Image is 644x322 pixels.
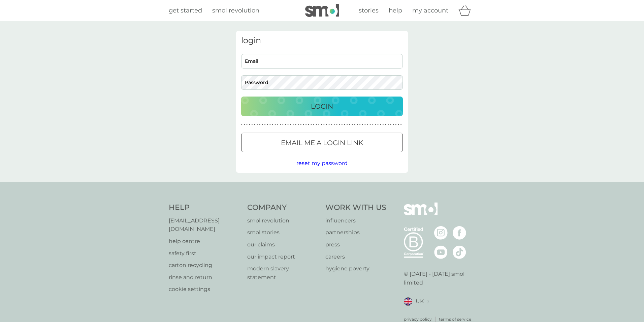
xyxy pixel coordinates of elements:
p: ● [282,123,284,126]
a: partnerships [325,228,386,237]
p: cookie settings [169,285,240,294]
span: my account [412,7,448,14]
p: Email me a login link [281,137,363,148]
img: smol [305,4,339,17]
p: © [DATE] - [DATE] smol limited [404,270,476,287]
img: visit the smol Youtube page [434,245,448,259]
p: ● [246,123,248,126]
a: stories [359,6,379,16]
a: safety first [169,249,240,258]
img: visit the smol Instagram page [434,226,448,240]
p: ● [388,123,389,126]
img: visit the smol Tiktok page [453,245,466,259]
a: smol revolution [212,6,259,16]
p: ● [305,123,307,126]
p: ● [339,123,340,126]
p: ● [313,123,315,126]
p: ● [395,123,397,126]
p: ● [398,123,399,126]
a: hygiene poverty [325,264,386,273]
button: Email me a login link [241,133,403,152]
span: reset my password [296,160,348,166]
p: ● [380,123,381,126]
p: ● [385,123,386,126]
h4: Help [169,203,240,213]
span: help [389,7,402,14]
span: smol revolution [212,7,259,14]
h3: login [241,36,403,46]
p: ● [244,123,245,126]
p: ● [259,123,260,126]
p: ● [264,123,266,126]
p: ● [334,123,335,126]
p: ● [254,123,255,126]
span: get started [169,7,202,14]
p: ● [349,123,350,126]
p: ● [364,123,366,126]
button: Login [241,97,403,116]
p: ● [400,123,402,126]
div: basket [458,4,475,17]
p: ● [241,123,243,126]
p: ● [272,123,273,126]
p: ● [318,123,320,126]
a: help centre [169,237,240,246]
p: ● [308,123,309,126]
p: ● [393,123,394,126]
p: ● [280,123,281,126]
a: smol stories [247,228,319,237]
img: visit the smol Facebook page [453,226,466,240]
p: ● [316,123,317,126]
span: UK [416,297,424,306]
p: ● [275,123,276,126]
p: ● [336,123,337,126]
p: ● [357,123,358,126]
p: ● [347,123,348,126]
p: ● [285,123,286,126]
p: ● [372,123,374,126]
a: my account [412,6,448,16]
p: ● [303,123,304,126]
p: ● [328,123,330,126]
p: ● [298,123,299,126]
p: ● [257,123,258,126]
img: UK flag [404,297,412,306]
p: ● [269,123,271,126]
p: influencers [325,216,386,225]
p: ● [344,123,345,126]
p: ● [362,123,363,126]
a: get started [169,6,202,16]
img: select a new location [427,300,429,303]
p: press [325,240,386,249]
a: rinse and return [169,273,240,282]
a: help [389,6,402,16]
p: ● [249,123,250,126]
a: our impact report [247,252,319,261]
p: ● [326,123,327,126]
button: reset my password [296,159,348,168]
p: ● [359,123,361,126]
p: ● [377,123,379,126]
p: ● [354,123,356,126]
p: ● [293,123,294,126]
p: ● [352,123,353,126]
a: careers [325,252,386,261]
p: ● [300,123,301,126]
p: ● [321,123,322,126]
p: ● [382,123,384,126]
a: our claims [247,240,319,249]
a: modern slavery statement [247,264,319,281]
a: carton recycling [169,261,240,270]
p: ● [277,123,279,126]
a: [EMAIL_ADDRESS][DOMAIN_NAME] [169,216,240,234]
img: smol [404,203,438,225]
p: ● [341,123,343,126]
